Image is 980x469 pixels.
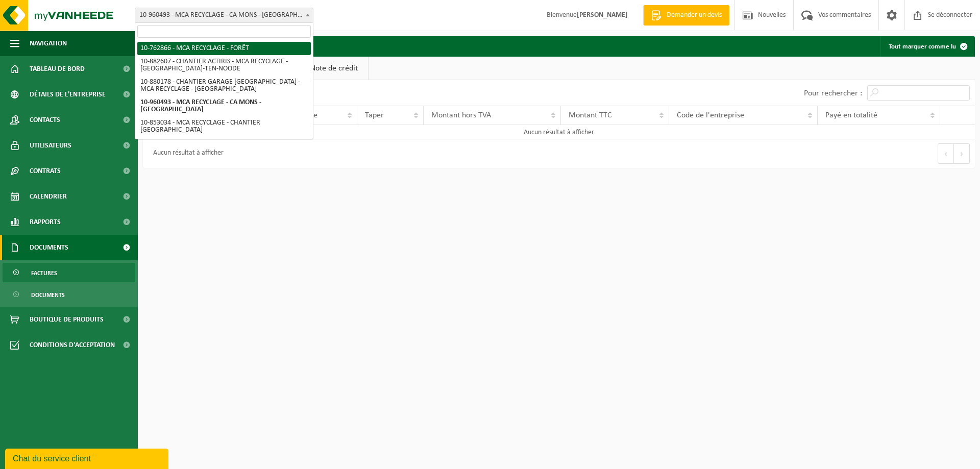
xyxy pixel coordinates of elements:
a: Documents [3,285,135,304]
font: 10-762866 - MCA RECYCLAGE - FORÊT [140,44,249,52]
font: [PERSON_NAME] [577,11,628,19]
font: 10-853034 - MCA RECYCLAGE - CHANTIER [GEOGRAPHIC_DATA] [140,119,260,134]
font: Calendrier [30,193,67,201]
font: Factures [31,270,57,277]
font: Documents [30,244,68,252]
font: Aucun résultat à afficher [524,129,594,136]
font: Utilisateurs [30,142,71,150]
font: Tout marquer comme lu [889,43,956,50]
button: Previous [938,143,954,164]
font: 10-880178 - CHANTIER GARAGE [GEOGRAPHIC_DATA] - MCA RECYCLAGE - [GEOGRAPHIC_DATA] [140,78,300,93]
font: Note de crédit [310,64,358,72]
font: Détails de l'entreprise [30,91,106,98]
font: Demander un devis [667,11,722,19]
font: Conditions d'acceptation [30,341,115,349]
a: Demander un devis [643,5,729,26]
span: 10-960493 - MCA RECYCLAGE - CA MONS - MONS [135,8,313,23]
font: Contrats [30,167,61,175]
font: Navigation [30,40,67,47]
iframe: widget de discussion [5,447,170,469]
font: Se déconnecter [928,11,972,19]
font: Aucun résultat à afficher [153,149,224,157]
font: Contacts [30,116,60,124]
font: 10-882607 - CHANTIER ACTIRIS - MCA RECYCLAGE - [GEOGRAPHIC_DATA]-TEN-NOODE [140,58,288,72]
font: Tableau de bord [30,65,85,73]
button: Next [954,143,970,164]
font: Payé en totalité [825,111,877,119]
font: Montant hors TVA [431,111,491,119]
font: Montant TTC [569,111,612,119]
font: Code de l'entreprise [677,111,744,119]
font: Pour rechercher : [804,89,862,97]
font: Vos commentaires [818,11,871,19]
button: Tout marquer comme lu [880,36,974,57]
font: Rapports [30,218,61,226]
font: Documents [31,292,65,299]
font: Nouvelles [758,11,786,19]
a: Factures [3,263,135,282]
font: 10-960493 - MCA RECYCLAGE - CA MONS - [GEOGRAPHIC_DATA] [139,11,324,19]
span: 10-960493 - MCA RECYCLAGE - CA MONS - MONS [135,8,313,22]
font: Bienvenue [547,11,577,19]
font: 10-960493 - MCA RECYCLAGE - CA MONS - [GEOGRAPHIC_DATA] [140,98,261,113]
font: Taper [365,111,384,119]
font: Boutique de produits [30,316,104,324]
